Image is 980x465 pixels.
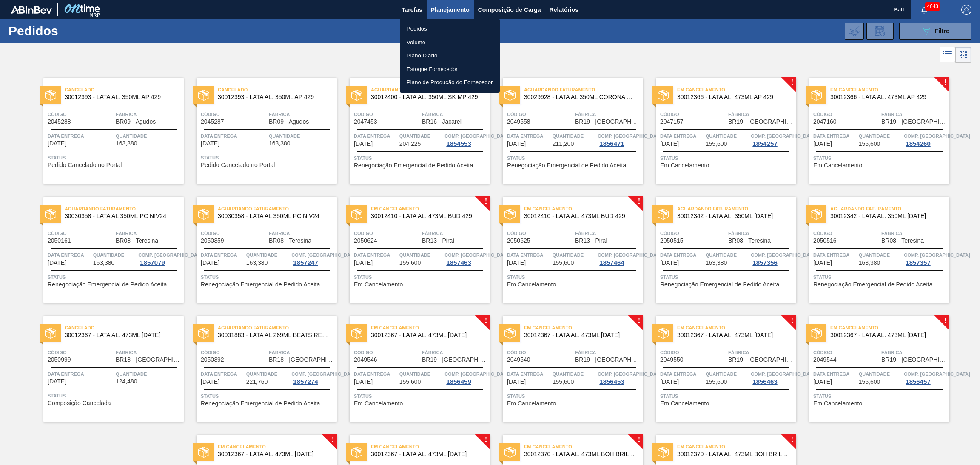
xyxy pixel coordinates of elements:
[400,76,500,89] a: Plano de Produção do Fornecedor
[400,49,500,62] a: Plano Diário
[400,36,500,49] a: Volume
[400,22,500,36] a: Pedidos
[400,62,500,76] a: Estoque Fornecedor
